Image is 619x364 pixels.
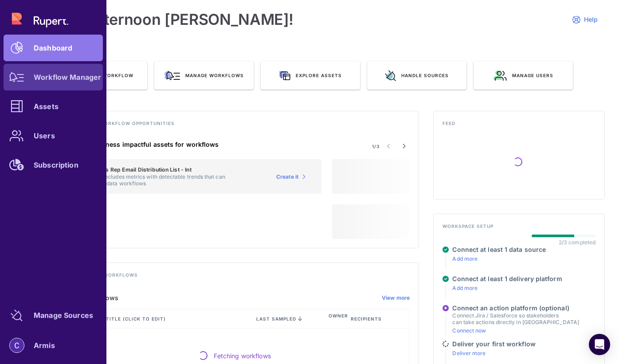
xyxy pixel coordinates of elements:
span: Title (click to edit) [106,316,168,322]
h4: Discover new workflow opportunities [57,120,410,132]
span: Handle sources [401,72,449,78]
h4: Connect at least 1 delivery platform [452,275,562,283]
h3: QUICK ACTIONS [48,50,605,61]
span: last sampled [256,316,296,321]
h4: Workspace setup [443,223,595,235]
a: Assets [4,93,103,120]
span: Fetching workflows [214,351,271,360]
div: Manage Sources [34,313,93,318]
h4: Track existing workflows [57,272,410,283]
span: Help [584,16,598,23]
a: View more [382,294,410,301]
p: Connect Jira / Salesforce so stakeholders can take actions directly in [GEOGRAPHIC_DATA] [452,312,579,325]
span: Manage workflows [185,72,244,78]
div: Users [34,133,55,138]
div: 2/3 completed [559,239,595,246]
span: Recipients [351,316,384,322]
div: Open Intercom Messenger [589,334,610,355]
span: Create Workflow [81,72,133,78]
a: Add more [452,285,478,291]
h4: Feed [443,120,595,132]
a: Connect now [452,327,486,334]
h4: Deliver your first workflow [452,340,535,348]
a: Deliver more [452,350,486,356]
h4: Connect an action platform (optional) [452,304,579,312]
a: Subscription [4,152,103,178]
a: Users [4,122,103,149]
img: account-photo [10,338,24,352]
a: Add more [452,255,478,262]
span: Owner [329,313,350,325]
div: Subscription [34,162,78,168]
div: Workflow Manager [34,74,101,80]
h4: Connect at least 1 data source [452,246,546,254]
span: 1/3 [372,143,380,149]
h1: Good afternoon [PERSON_NAME]! [48,11,294,28]
div: Armis [34,343,55,348]
p: This asset includes metrics with detectable trends that can be used for data workflows [76,173,231,187]
span: Explore assets [296,72,342,78]
a: Workflow Manager [4,64,103,90]
h4: Suggested business impactful assets for workflows [57,141,321,149]
span: Manage users [512,72,553,78]
div: Assets [34,104,59,109]
a: Manage Sources [4,302,103,329]
span: Create it [276,173,299,180]
h5: Table: Sales Rep Email Distribution List - Int [76,166,231,173]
